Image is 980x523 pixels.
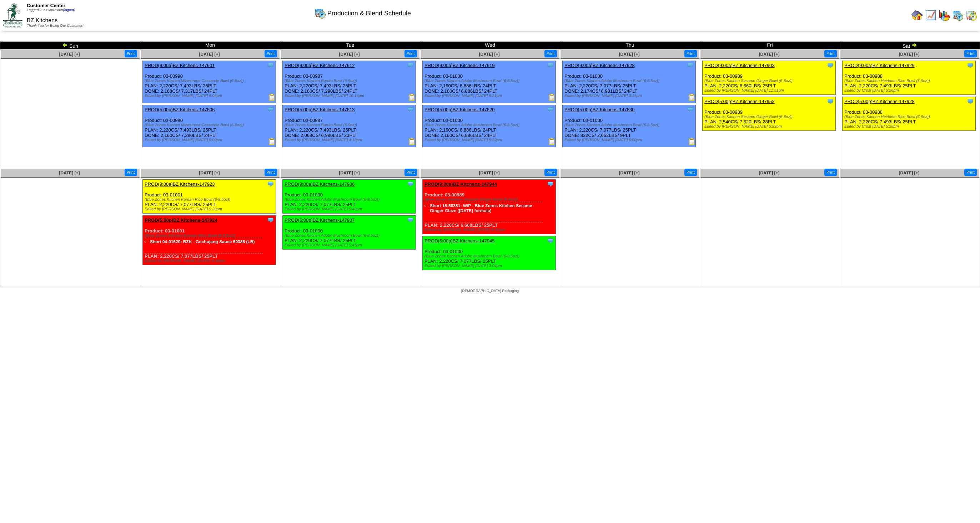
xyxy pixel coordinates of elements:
div: Edited by [PERSON_NAME] [DATE] 5:46pm [285,207,416,211]
a: [DATE] [+] [619,170,639,175]
div: Edited by [PERSON_NAME] [DATE] 9:06pm [145,94,276,98]
img: home.gif [911,10,923,21]
a: PROD(9:00a)BZ Kitchens-147929 [844,63,915,68]
div: Product: 03-00988 PLAN: 2,220CS / 7,493LBS / 25PLT [843,97,976,131]
a: [DATE] [+] [479,170,499,175]
div: (Blue Zones Kitchen Heirloom Rice Bowl (6-9oz)) [844,79,975,83]
img: line_graph.gif [925,10,936,21]
img: calendarprod.gif [952,10,964,21]
div: Edited by [PERSON_NAME] [DATE] 5:22pm [424,138,556,142]
div: Product: 03-01000 PLAN: 2,220CS / 7,077LBS / 25PLT [283,180,416,214]
img: Tooltip [967,98,974,105]
a: (logout) [63,8,75,12]
a: [DATE] [+] [899,170,919,175]
img: graph.gif [939,10,950,21]
button: Print [964,50,977,57]
a: Short 15-50381: WIP - Blue Zones Kitchen Sesame Ginger Glaze ([DATE] formula) [430,203,532,213]
img: Tooltip [967,62,974,69]
a: [DATE] [+] [339,52,360,57]
div: (Blue Zones Kitchen Korean Rice Bowl (6-8.5oz)) [145,198,276,202]
button: Print [684,169,697,176]
a: [DATE] [+] [59,170,80,175]
a: [DATE] [+] [479,52,499,57]
a: PROD(5:00p)BZ Kitchens-147630 [564,107,635,112]
div: (Blue Zones Kitchen Burrito Bowl (6-9oz)) [285,123,416,127]
img: Tooltip [407,216,414,224]
button: Print [824,50,837,57]
div: (Blue Zones Kitchen Heirloom Rice Bowl (6-9oz)) [844,115,975,119]
td: Mon [140,42,280,50]
img: Production Report [688,138,695,145]
a: [DATE] [+] [759,170,779,175]
div: (Blue Zones Kitchen Korean Rice Bowl (6-8.5oz)) [145,234,276,238]
div: Product: 03-00987 PLAN: 2,220CS / 7,493LBS / 25PLT DONE: 2,160CS / 7,290LBS / 24PLT [283,61,416,103]
div: (Blue Zones Kitchen Adobo Mushroom Bowl (6-8.5oz)) [564,79,695,83]
img: Production Report [268,94,276,101]
div: Edited by [PERSON_NAME] [DATE] 3:15pm [564,94,695,98]
button: Print [404,169,417,176]
a: PROD(9:00a)BZ Kitchens-147619 [424,63,495,68]
div: (Blue Zones Kitchen Adobo Mushroom Bowl (6-8.5oz)) [285,234,416,238]
span: BZ Kitchens [27,17,57,24]
img: Production Report [408,94,416,101]
button: Print [125,169,137,176]
div: Product: 03-01000 PLAN: 2,220CS / 7,077LBS / 25PLT DONE: 832CS / 2,652LBS / 9PLT [563,105,696,147]
div: Product: 03-01000 PLAN: 2,220CS / 7,077LBS / 25PLT [423,236,556,270]
div: Edited by [PERSON_NAME] [DATE] 6:00pm [564,138,695,142]
div: (Blue Zones Kitchen Sesame Ginger Bowl (6-8oz)) [704,115,835,119]
img: Tooltip [407,106,414,113]
img: Tooltip [267,62,274,69]
a: [DATE] [+] [759,52,779,57]
div: Edited by [PERSON_NAME] [DATE] 5:30pm [145,207,276,211]
img: arrowleft.gif [62,42,68,48]
img: Tooltip [407,180,414,188]
img: Tooltip [407,62,414,69]
div: (Blue Zones Kitchen Adobo Mushroom Bowl (6-8.5oz)) [564,123,695,127]
div: Edited by [PERSON_NAME] [DATE] 3:04pm [424,264,556,268]
a: PROD(5:00p)BZ Kitchens-147620 [424,107,495,112]
div: (Blue Zones Kitchen Sesame Ginger Bowl (6-8oz)) [704,79,835,83]
div: Edited by [PERSON_NAME] [DATE] 5:47pm [424,228,556,232]
img: Tooltip [687,62,694,69]
a: [DATE] [+] [619,52,639,57]
span: [DEMOGRAPHIC_DATA] Packaging [461,289,519,293]
div: (Blue Zones Kitchen Sesame Ginger Bowl (6-8oz)) [424,198,556,202]
a: [DATE] [+] [199,52,220,57]
div: (Blue Zones Kitchen Minestrone Casserole Bowl (6-9oz)) [145,79,276,83]
div: Product: 03-00990 PLAN: 2,220CS / 7,493LBS / 25PLT DONE: 2,160CS / 7,290LBS / 24PLT [143,105,276,147]
a: PROD(5:00p)BZ Kitchens-147952 [704,99,775,104]
img: Tooltip [687,106,694,113]
a: PROD(5:00p)BZ Kitchens-147945 [424,238,495,243]
a: PROD(5:00p)BZ Kitchens-147937 [285,217,355,223]
img: Tooltip [267,216,274,224]
div: Product: 03-00989 PLAN: 2,540CS / 7,620LBS / 28PLT [703,97,836,131]
a: PROD(9:00a)BZ Kitchens-147936 [285,181,355,187]
div: Edited by Crost [DATE] 5:26pm [844,88,975,93]
a: PROD(9:00a)BZ Kitchens-147944 [424,181,497,187]
button: Print [544,50,557,57]
span: [DATE] [+] [59,52,80,57]
button: Print [404,50,417,57]
button: Print [265,169,277,176]
button: Print [824,169,837,176]
img: Tooltip [267,106,274,113]
div: (Blue Zones Kitchen Adobo Mushroom Bowl (6-8.5oz)) [424,254,556,258]
div: Edited by [PERSON_NAME] [DATE] 4:18pm [145,259,276,263]
img: arrowright.gif [911,42,917,48]
a: PROD(9:00a)BZ Kitchens-147903 [704,63,775,68]
a: Short 04-01620: BZK - Gochujang Sauce 50388 (LB) [150,239,255,244]
div: (Blue Zones Kitchen Adobo Mushroom Bowl (6-8.5oz)) [424,79,556,83]
div: Edited by [PERSON_NAME] [DATE] 5:21pm [424,94,556,98]
img: calendarprod.gif [315,7,326,19]
div: Product: 03-00988 PLAN: 2,220CS / 7,493LBS / 25PLT [843,61,976,95]
span: [DATE] [+] [339,170,360,175]
td: Thu [560,42,700,50]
